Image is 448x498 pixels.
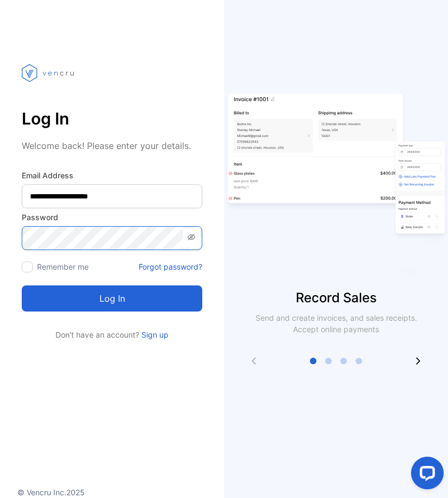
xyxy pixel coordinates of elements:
[249,312,423,335] p: Send and create invoices, and sales receipts. Accept online payments
[139,261,202,272] a: Forgot password?
[22,170,202,181] label: Email Address
[22,105,202,132] p: Log In
[22,211,202,223] label: Password
[22,329,202,340] p: Don't have an account?
[402,452,448,498] iframe: LiveChat chat widget
[224,43,448,288] img: slider image
[22,139,202,152] p: Welcome back! Please enter your details.
[37,262,89,271] label: Remember me
[224,288,448,308] p: Record Sales
[22,285,202,312] button: Log in
[22,43,76,102] img: vencru logo
[139,330,169,339] a: Sign up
